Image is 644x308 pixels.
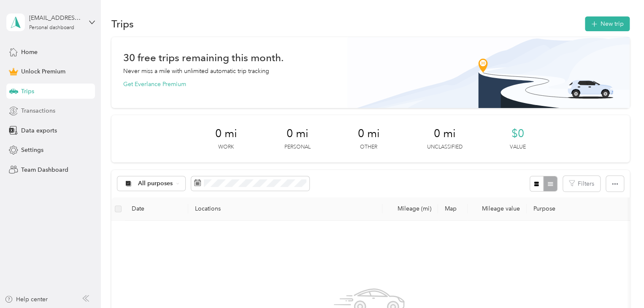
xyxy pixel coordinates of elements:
[21,165,68,174] span: Team Dashboard
[21,126,57,135] span: Data exports
[597,261,644,308] iframe: Everlance-gr Chat Button Frame
[585,16,630,31] button: New trip
[138,181,173,186] span: All purposes
[123,67,269,76] p: Never miss a mile with unlimited automatic trip tracking
[5,295,48,304] button: Help center
[123,80,186,89] button: Get Everlance Premium
[123,53,284,62] h1: 30 free trips remaining this month.
[21,67,65,76] span: Unlock Premium
[347,37,630,108] img: Banner
[218,143,234,151] p: Work
[358,127,380,140] span: 0 mi
[434,127,456,140] span: 0 mi
[188,197,382,221] th: Locations
[125,197,188,221] th: Date
[511,127,524,140] span: $0
[287,127,308,140] span: 0 mi
[29,14,82,22] div: [EMAIL_ADDRESS][DOMAIN_NAME]
[21,106,55,115] span: Transactions
[360,143,377,151] p: Other
[21,146,43,154] span: Settings
[111,19,134,28] h1: Trips
[382,197,438,221] th: Mileage (mi)
[468,197,527,221] th: Mileage value
[510,143,526,151] p: Value
[438,197,468,221] th: Map
[21,48,38,57] span: Home
[29,25,74,30] div: Personal dashboard
[215,127,237,140] span: 0 mi
[21,87,34,96] span: Trips
[563,176,600,192] button: Filters
[427,143,463,151] p: Unclassified
[284,143,311,151] p: Personal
